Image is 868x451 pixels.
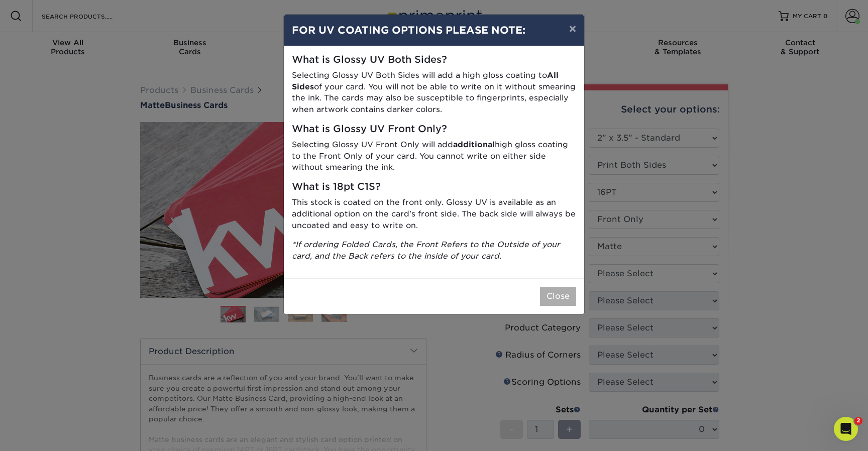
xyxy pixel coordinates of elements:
[561,15,584,43] button: ×
[292,181,576,193] h5: What is 18pt C1S?
[292,197,576,231] p: This stock is coated on the front only. Glossy UV is available as an additional option on the car...
[292,23,576,38] h4: FOR UV COATING OPTIONS PLEASE NOTE:
[540,287,576,306] button: Close
[292,139,576,173] p: Selecting Glossy UV Front Only will add high gloss coating to the Front Only of your card. You ca...
[292,124,576,135] h5: What is Glossy UV Front Only?
[292,54,576,66] h5: What is Glossy UV Both Sides?
[292,70,576,116] p: Selecting Glossy UV Both Sides will add a high gloss coating to of your card. You will not be abl...
[453,140,495,149] strong: additional
[854,417,862,425] span: 2
[292,70,559,91] strong: All Sides
[292,240,560,261] i: *If ordering Folded Cards, the Front Refers to the Outside of your card, and the Back refers to t...
[834,417,858,441] iframe: Intercom live chat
